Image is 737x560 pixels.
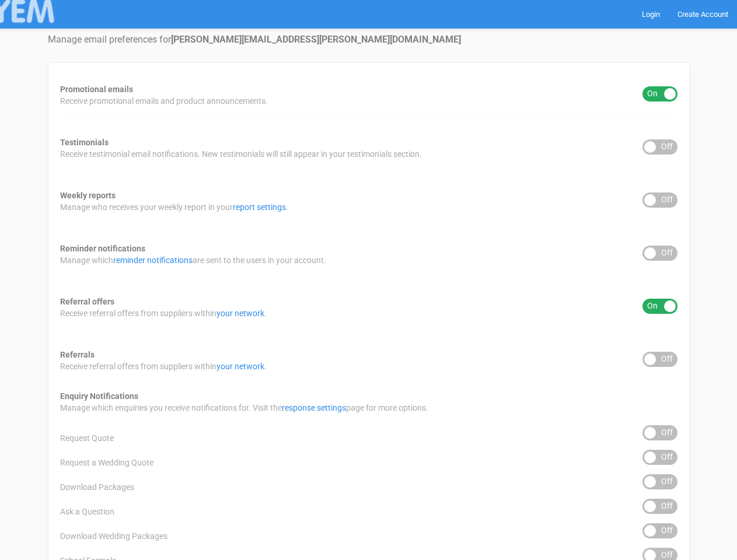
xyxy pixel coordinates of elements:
[60,402,428,414] span: Manage which enquiries you receive notifications for. Visit the page for more options.
[233,202,286,212] a: report settings
[216,309,264,318] a: your network
[60,506,114,517] span: Ask a Question
[60,350,95,359] strong: Referrals
[48,34,690,45] h4: Manage email preferences for
[60,432,114,444] span: Request Quote
[60,95,268,107] span: Receive promotional emails and product announcements.
[60,254,326,266] span: Manage which are sent to the users in your account.
[60,457,153,468] span: Request a Wedding Quote
[171,34,461,45] strong: [PERSON_NAME][EMAIL_ADDRESS][PERSON_NAME][DOMAIN_NAME]
[60,481,134,493] span: Download Packages
[282,403,346,412] a: response settings
[60,85,133,94] strong: Promotional emails
[216,362,264,371] a: your network
[60,530,167,542] span: Download Wedding Packages
[60,191,116,200] strong: Weekly reports
[60,138,109,147] strong: Testimonials
[60,391,138,401] strong: Enquiry Notifications
[60,201,288,213] span: Manage who receives your weekly report in your .
[113,256,193,265] a: reminder notifications
[60,244,145,253] strong: Reminder notifications
[60,148,422,160] span: Receive testimonial email notifications. New testimonials will still appear in your testimonials ...
[60,360,267,372] span: Receive referral offers from suppliers within .
[60,297,114,306] strong: Referral offers
[60,307,267,319] span: Receive referral offers from suppliers within .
